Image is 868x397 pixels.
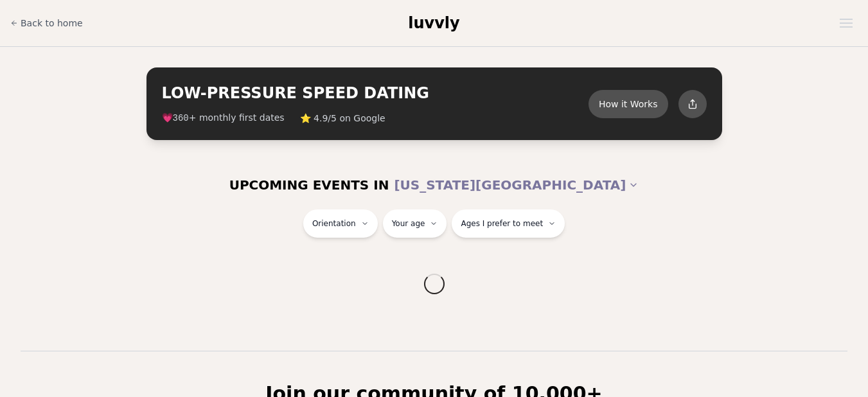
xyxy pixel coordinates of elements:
span: luvvly [408,14,459,32]
span: 360 [173,113,189,123]
span: Orientation [312,218,356,229]
button: Open menu [835,13,858,33]
button: How it Works [589,90,668,118]
span: ⭐ 4.9/5 on Google [300,112,385,125]
span: Your age [392,218,425,229]
h2: LOW-PRESSURE SPEED DATING [162,83,589,103]
button: Your age [383,209,447,238]
span: Ages I prefer to meet [461,218,543,229]
span: UPCOMING EVENTS IN [229,176,389,194]
button: Orientation [303,209,378,238]
a: Back to home [10,10,83,36]
button: [US_STATE][GEOGRAPHIC_DATA] [394,171,639,199]
button: Ages I prefer to meet [452,209,565,238]
span: Back to home [21,17,83,30]
span: 💗 + monthly first dates [162,111,285,125]
a: luvvly [408,13,459,33]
